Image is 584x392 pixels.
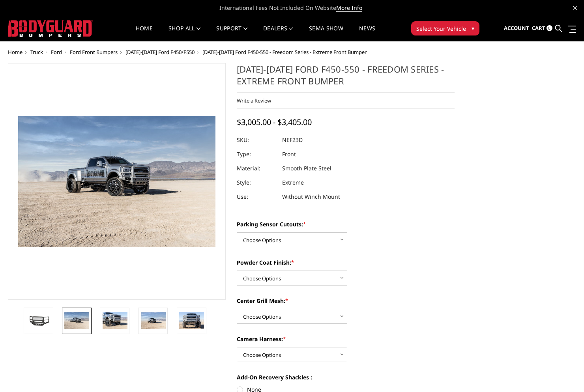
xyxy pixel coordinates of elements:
[141,312,166,329] img: 2023-2025 Ford F450-550 - Freedom Series - Extreme Front Bumper
[237,335,455,343] label: Camera Harness:
[282,147,296,161] dd: Front
[237,190,276,204] dt: Use:
[504,24,529,32] span: Account
[8,20,93,37] img: BODYGUARD BUMPERS
[336,4,362,12] a: More Info
[26,314,51,327] img: 2023-2025 Ford F450-550 - Freedom Series - Extreme Front Bumper
[179,312,204,329] img: 2023-2025 Ford F450-550 - Freedom Series - Extreme Front Bumper
[309,26,343,41] a: SEMA Show
[64,312,89,329] img: 2023-2025 Ford F450-550 - Freedom Series - Extreme Front Bumper
[532,24,545,32] span: Cart
[282,133,303,147] dd: NEF23D
[416,24,466,33] span: Select Your Vehicle
[70,49,118,56] a: Ford Front Bumpers
[202,49,367,56] span: [DATE]-[DATE] Ford F450-550 - Freedom Series - Extreme Front Bumper
[51,49,62,56] a: Ford
[359,26,375,41] a: News
[237,63,455,93] h1: [DATE]-[DATE] Ford F450-550 - Freedom Series - Extreme Front Bumper
[8,63,226,300] a: 2023-2025 Ford F450-550 - Freedom Series - Extreme Front Bumper
[103,312,127,329] img: 2023-2025 Ford F450-550 - Freedom Series - Extreme Front Bumper
[237,297,455,305] label: Center Grill Mesh:
[282,190,340,204] dd: Without Winch Mount
[30,49,43,56] a: Truck
[282,175,304,190] dd: Extreme
[237,97,271,104] a: Write a Review
[237,373,455,381] label: Add-On Recovery Shackles :
[411,21,479,35] button: Select Your Vehicle
[216,26,247,41] a: Support
[136,26,153,41] a: Home
[532,18,552,39] a: Cart 0
[547,25,552,31] span: 0
[263,26,293,41] a: Dealers
[237,258,455,267] label: Powder Coat Finish:
[237,147,276,161] dt: Type:
[237,117,312,127] span: $3,005.00 - $3,405.00
[237,175,276,190] dt: Style:
[125,49,195,56] a: [DATE]-[DATE] Ford F450/F550
[168,26,200,41] a: shop all
[472,24,474,32] span: ▾
[504,18,529,39] a: Account
[237,220,455,228] label: Parking Sensor Cutouts:
[282,161,331,175] dd: Smooth Plate Steel
[8,49,22,56] a: Home
[237,161,276,175] dt: Material:
[237,133,276,147] dt: SKU:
